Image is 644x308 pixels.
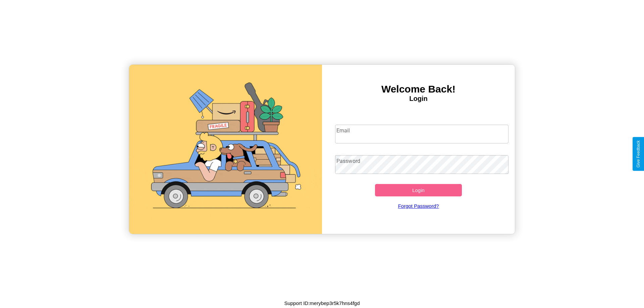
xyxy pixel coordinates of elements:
[375,184,462,196] button: Login
[636,140,641,168] div: Give Feedback
[332,196,505,215] a: Forgot Password?
[284,299,360,308] p: Support ID: merybep3r5k7hns4fgd
[322,83,515,95] h3: Welcome Back!
[322,95,515,103] h4: Login
[129,65,322,234] img: gif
